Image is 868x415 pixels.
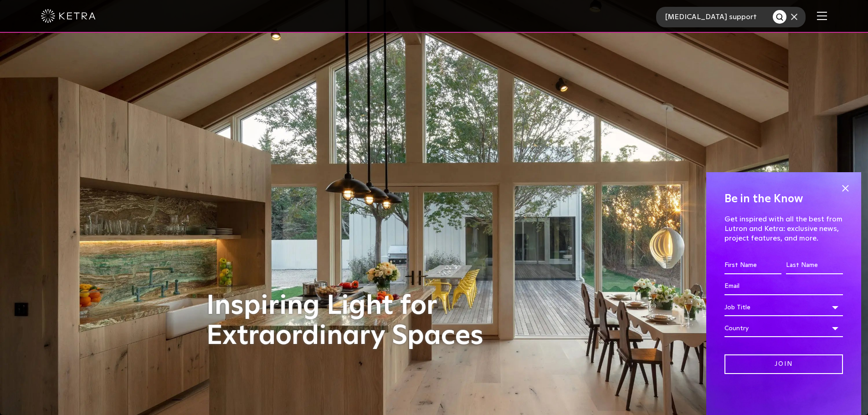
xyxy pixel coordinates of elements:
img: close search form [791,14,797,20]
input: Email [724,278,843,295]
div: Country [724,320,843,337]
div: Job Title [724,299,843,316]
img: ketra-logo-2019-white [41,9,96,23]
h1: Inspiring Light for Extraordinary Spaces [206,291,503,351]
h4: Be in the Know [724,190,843,208]
button: Search [773,10,786,24]
input: First Name [724,257,781,274]
input: Join [724,354,843,374]
img: Hamburger%20Nav.svg [817,11,827,20]
img: search button [776,13,785,22]
p: Get inspired with all the best from Lutron and Ketra: exclusive news, project features, and more. [724,215,843,243]
input: Last Name [786,257,843,274]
